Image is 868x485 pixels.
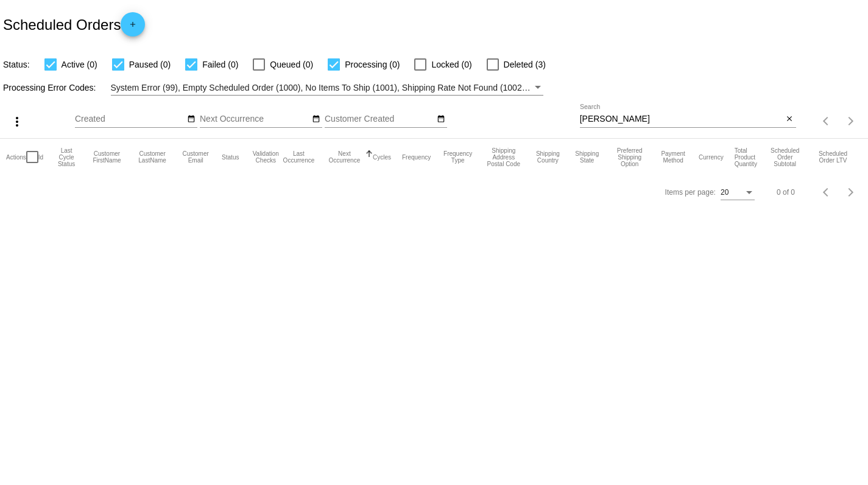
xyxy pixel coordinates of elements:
button: Change sorting for NextOccurrenceUtc [327,150,362,164]
span: Deleted (3) [504,57,546,72]
div: 0 of 0 [777,188,795,197]
button: Next page [839,109,863,133]
button: Change sorting for LifetimeValue [815,150,851,164]
button: Change sorting for Cycles [373,153,391,161]
span: Processing Error Codes: [3,83,96,92]
span: Locked (0) [431,57,471,72]
span: Active (0) [62,57,97,72]
mat-header-cell: Validation Checks [250,139,281,175]
button: Change sorting for PreferredShippingOption [612,147,647,167]
mat-icon: date_range [312,114,320,124]
button: Change sorting for LastProcessingCycleId [54,147,79,167]
span: Processing (0) [345,57,400,72]
input: Next Occurrence [200,114,309,124]
mat-icon: add [125,20,140,35]
span: Paused (0) [129,57,171,72]
mat-header-cell: Total Product Quantity [735,139,766,175]
button: Change sorting for ShippingState [573,150,601,164]
span: Status: [3,60,30,69]
button: Change sorting for CustomerEmail [180,150,211,164]
button: Previous page [814,180,839,204]
input: Created [75,114,185,124]
div: Items per page: [665,188,716,197]
button: Previous page [814,109,839,133]
button: Clear [783,113,796,126]
button: Change sorting for CustomerLastName [135,150,169,164]
mat-icon: close [785,114,794,124]
button: Change sorting for Subtotal [766,147,804,167]
mat-icon: more_vert [10,114,24,129]
mat-select: Items per page: [721,189,755,197]
button: Change sorting for Status [222,153,239,161]
h2: Scheduled Orders [3,12,145,37]
span: Failed (0) [202,57,238,72]
button: Change sorting for PaymentMethod.Type [658,150,688,164]
mat-select: Filter by Processing Error Codes [111,80,543,96]
input: Customer Created [325,114,434,124]
button: Change sorting for FrequencyType [442,150,474,164]
button: Next page [839,180,863,204]
mat-icon: date_range [437,114,445,124]
button: Change sorting for LastOccurrenceUtc [281,150,316,164]
span: 20 [721,188,729,197]
button: Change sorting for CustomerFirstName [90,150,124,164]
input: Search [580,114,783,124]
span: Queued (0) [270,57,313,72]
button: Change sorting for ShippingCountry [533,150,562,164]
mat-header-cell: Actions [6,139,26,175]
button: Change sorting for CurrencyIso [699,153,724,161]
button: Change sorting for ShippingPostcode [485,147,522,167]
mat-icon: date_range [187,114,196,124]
button: Change sorting for Id [38,153,43,161]
button: Change sorting for Frequency [402,153,431,161]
